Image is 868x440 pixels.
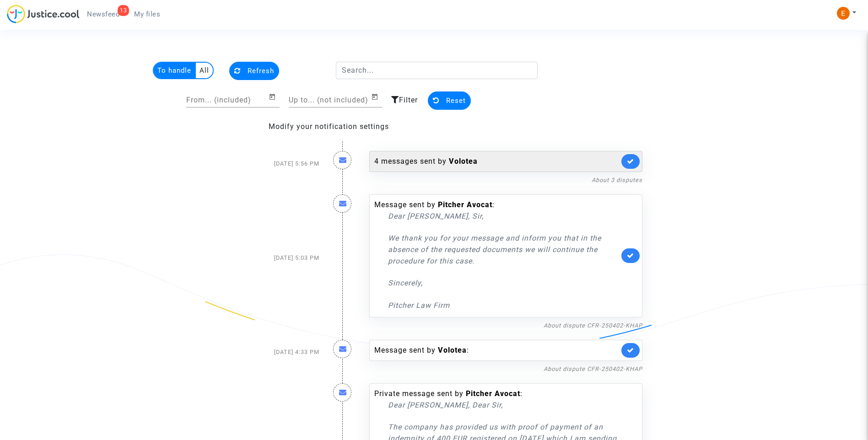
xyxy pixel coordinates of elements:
multi-toggle-item: To handle [154,63,196,78]
b: Volotea [438,346,467,354]
span: Reset [446,97,466,105]
a: About 3 disputes [592,177,642,183]
button: Refresh [229,62,279,80]
span: Filter [399,96,418,104]
span: Refresh [248,67,274,75]
a: About dispute CFR-250402-KHAP [544,365,642,372]
div: 13 [118,5,129,16]
div: Message sent by : [374,345,619,356]
b: Pitcher Avocat [438,200,492,209]
a: My files [127,7,167,21]
multi-toggle-item: All [196,63,213,78]
p: Sincerely, [388,277,619,289]
div: [DATE] 4:33 PM [219,331,326,374]
p: We thank you for your message and inform you that in the absence of the requested documents we wi... [388,232,619,267]
span: My files [134,10,160,18]
button: Open calendar [269,91,280,102]
p: Dear [PERSON_NAME], Dear Sir, [388,399,619,411]
div: 4 messages sent by [374,156,619,167]
div: [DATE] 5:03 PM [219,185,326,331]
img: jc-logo.svg [7,5,80,23]
input: Search... [336,62,538,79]
div: [DATE] 5:56 PM [219,142,326,185]
a: About dispute CFR-250402-KHAP [544,322,642,329]
p: Dear [PERSON_NAME], Sir, [388,210,619,222]
span: Newsfeed [87,10,119,18]
img: ACg8ocIeiFvHKe4dA5oeRFd_CiCnuxWUEc1A2wYhRJE3TTWt=s96-c [837,7,850,20]
a: Modify your notification settings [269,122,389,131]
a: 13Newsfeed [80,7,127,21]
p: Pitcher Law Firm [388,300,619,311]
b: Volotea [449,157,478,166]
div: Message sent by : [374,199,619,311]
button: Open calendar [371,91,382,102]
b: Pitcher Avocat [466,389,520,398]
button: Reset [428,91,471,110]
